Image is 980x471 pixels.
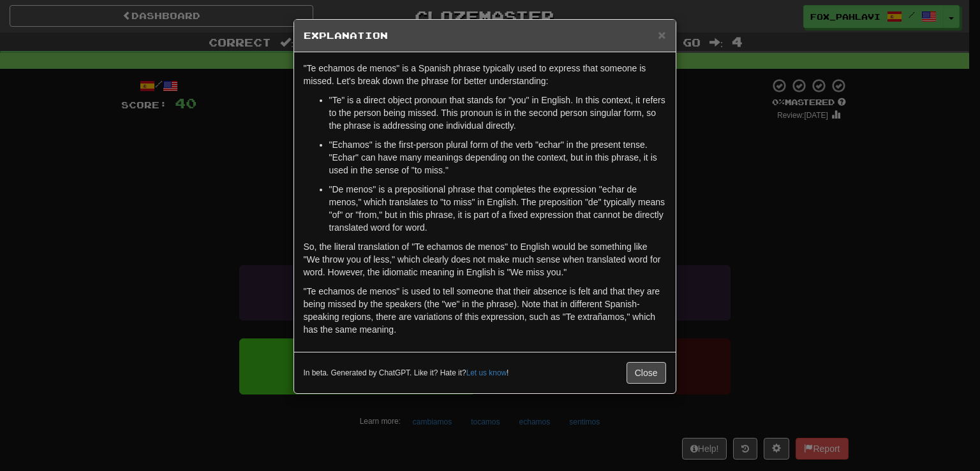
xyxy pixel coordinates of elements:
small: In beta. Generated by ChatGPT. Like it? Hate it? ! [304,368,509,379]
p: "Te echamos de menos" is used to tell someone that their absence is felt and that they are being ... [304,285,666,336]
span: × [658,27,665,42]
p: "Te" is a direct object pronoun that stands for "you" in English. In this context, it refers to t... [329,94,666,132]
h5: Explanation [304,29,666,42]
button: Close [658,28,665,41]
p: "De menos" is a prepositional phrase that completes the expression "echar de menos," which transl... [329,183,666,234]
p: "Te echamos de menos" is a Spanish phrase typically used to express that someone is missed. Let's... [304,62,666,87]
button: Close [627,362,666,384]
p: "Echamos" is the first-person plural form of the verb "echar" in the present tense. "Echar" can h... [329,138,666,177]
a: Let us know [466,368,507,377]
p: So, the literal translation of "Te echamos de menos" to English would be something like "We throw... [304,240,666,279]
